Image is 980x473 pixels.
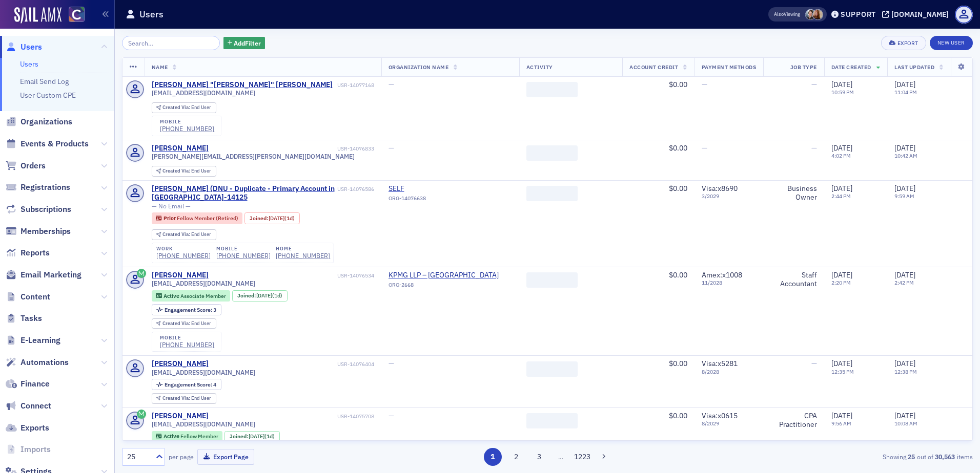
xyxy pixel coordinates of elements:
div: Engagement Score: 4 [152,379,221,390]
a: [PERSON_NAME] (DNU - Duplicate - Primary Account in [GEOGRAPHIC_DATA]-14125 [152,184,335,202]
span: $0.00 [669,359,687,368]
span: Connect [21,400,51,412]
span: Prior [164,214,177,222]
button: [DOMAIN_NAME] [882,11,952,18]
span: $0.00 [669,411,687,420]
time: 10:59 PM [831,89,854,96]
div: CPA Practitioner [770,412,816,429]
span: — [811,359,817,368]
div: [PHONE_NUMBER] [276,252,330,260]
span: — [811,80,817,89]
div: End User [162,396,211,401]
div: 25 [127,451,150,462]
span: Profile [955,6,973,24]
span: Amex : x1008 [702,270,742,279]
strong: 30,563 [933,452,957,461]
span: — [389,80,394,89]
span: Reports [21,247,50,259]
span: E-Learning [21,335,60,346]
div: Support [841,10,876,19]
div: work [156,246,211,252]
div: Showing out of items [697,452,973,461]
button: 1223 [574,448,591,466]
button: 2 [507,448,525,466]
a: [PHONE_NUMBER] [160,341,214,349]
div: Created Via: End User [152,102,216,113]
span: ‌ [526,272,578,288]
a: Imports [6,444,51,455]
span: Account Credit [629,63,678,71]
span: Exports [21,422,49,434]
span: [DATE] [831,184,852,193]
a: Subscriptions [6,204,71,215]
span: Joined : [230,433,249,440]
span: [DATE] [894,270,915,279]
span: Fellow Member [180,433,218,440]
span: $0.00 [669,143,687,153]
button: 3 [530,448,548,466]
h1: Users [139,8,164,20]
span: Last Updated [894,63,934,71]
div: 4 [165,382,216,388]
span: Tasks [21,313,42,324]
div: mobile [160,119,214,125]
div: USR-14076534 [210,272,374,279]
strong: 25 [906,452,917,461]
span: Email Marketing [21,269,81,281]
div: USR-14076404 [210,361,374,368]
a: Reports [6,247,50,259]
span: [PERSON_NAME][EMAIL_ADDRESS][PERSON_NAME][DOMAIN_NAME] [152,153,355,160]
span: [DATE] [894,411,915,420]
a: Automations [6,357,69,368]
a: Email Send Log [20,77,69,86]
button: Export Page [197,449,254,465]
button: Export [881,36,926,50]
a: Active Associate Member [156,292,226,299]
time: 11:04 PM [894,89,917,96]
a: [PERSON_NAME] [152,144,209,153]
div: USR-14075708 [210,413,374,420]
a: [PHONE_NUMBER] [216,252,271,260]
span: Visa : x8690 [702,184,738,193]
a: [PERSON_NAME] [152,412,209,421]
time: 2:20 PM [831,279,851,286]
a: Prior Fellow Member (Retired) [156,215,238,222]
div: End User [162,232,211,238]
a: Content [6,291,50,303]
span: Organizations [21,116,72,127]
a: View Homepage [62,7,85,24]
div: [DOMAIN_NAME] [891,10,949,19]
time: 9:56 AM [831,420,851,427]
div: USR-14076586 [337,186,374,192]
time: 2:42 PM [894,279,914,286]
span: [EMAIL_ADDRESS][DOMAIN_NAME] [152,279,255,287]
span: [DATE] [256,292,272,299]
time: 2:44 PM [831,192,851,200]
span: Name [152,63,168,71]
time: 12:38 PM [894,368,917,375]
a: Exports [6,422,49,434]
div: End User [162,321,211,327]
span: Engagement Score : [165,381,213,388]
a: [PERSON_NAME] "[PERSON_NAME]" [PERSON_NAME] [152,80,333,90]
span: 8 / 2028 [702,369,757,375]
span: Created Via : [162,320,191,327]
span: — [702,143,707,153]
a: [PHONE_NUMBER] [156,252,211,260]
div: End User [162,168,211,174]
span: SELF [389,184,482,193]
div: mobile [216,246,271,252]
span: Active [164,292,180,299]
div: Created Via: End User [152,393,216,404]
a: Connect [6,400,51,412]
span: KPMG LLP – Denver [389,271,499,280]
span: [DATE] [894,143,915,153]
div: 3 [165,307,216,313]
span: Date Created [831,63,871,71]
span: ‌ [526,186,578,201]
a: Users [6,41,42,53]
div: Created Via: End User [152,318,216,329]
div: Joined: 2025-10-13 00:00:00 [224,431,280,442]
